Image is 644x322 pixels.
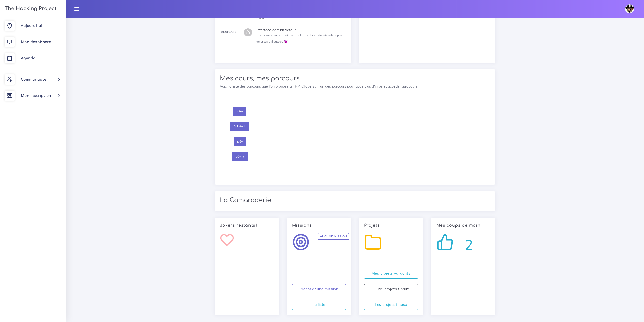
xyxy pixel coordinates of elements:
h6: Missions [292,223,346,228]
p: Voici la liste des parcours que l'on propose à THP. Clique sur l'un des parcours pour avoir plus ... [220,84,490,89]
h6: Projets [364,223,418,228]
span: Fullstack [230,122,249,131]
a: Guide projets finaux [364,284,418,294]
h2: Mes cours, mes parcours [220,75,490,82]
a: Proposer une mission [292,284,346,294]
small: Tu vas voir comment faire une belle interface administrateur pour gérer tes utilisateurs 😈 [256,33,343,43]
a: Mes projets validants [364,269,418,279]
span: Mon inscription [21,94,51,98]
span: Communauté [21,78,46,81]
span: Dév++ [232,152,248,161]
a: La liste [292,300,346,310]
a: Les projets finaux [364,300,418,310]
h6: Jokers restants [220,223,274,228]
span: Dév [234,137,246,146]
span: Agenda [21,56,35,60]
span: Aucune mission [318,233,349,240]
h6: Mes coups de main [436,223,490,228]
div: Interface administrateur [256,28,346,32]
h3: The Hacking Project [3,6,57,11]
div: Vendredi [221,30,236,35]
span: 1 [255,223,257,228]
img: avatar [625,4,634,13]
span: 2 [465,234,473,255]
span: Mon dashboard [21,40,51,44]
span: Intro [233,107,246,116]
h2: La Camaraderie [220,197,490,204]
span: Aujourd'hui [21,24,42,28]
